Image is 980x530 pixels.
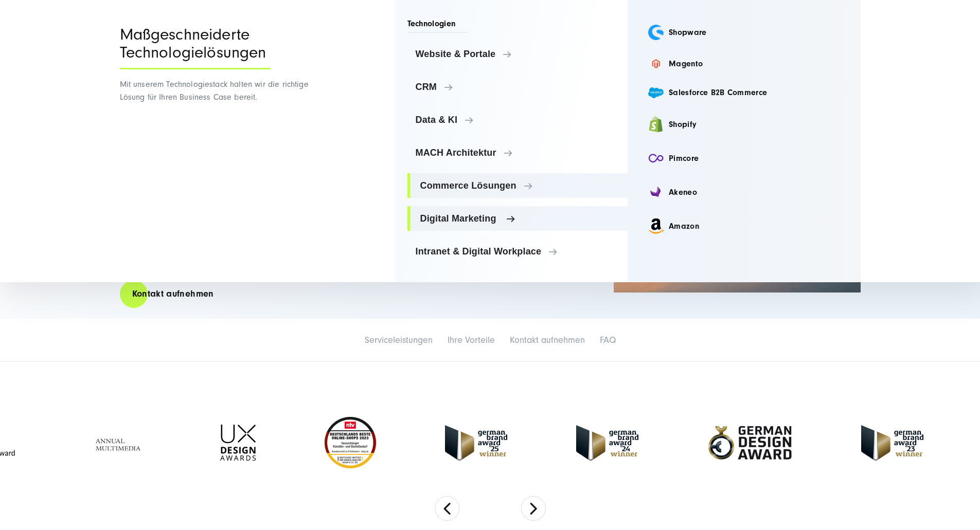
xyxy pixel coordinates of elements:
[420,180,620,191] span: Commerce Lösungen
[416,82,620,92] span: CRM
[407,140,628,165] a: MACH Architektur
[640,51,848,76] a: Magento
[120,26,271,69] div: Maßgeschneiderte Technologielösungen
[407,239,628,264] a: Intranet & Digital Workplace
[435,496,459,521] button: Previous
[445,425,507,461] img: German Brand Award winner 2025 - Full Service Digital Agentur SUNZINET
[416,115,620,125] span: Data & KI
[407,75,628,99] a: CRM
[640,80,848,105] a: Salesforce B2B Commerce
[120,78,313,104] p: Mit unserem Technologiestack halten wir die richtige Lösung für Ihren Business Case bereit.
[325,417,376,468] img: Deutschlands beste Online Shops 2023 - boesner - Kunde - SUNZINET
[365,335,433,345] a: Serviceleistungen
[220,425,256,461] img: UX-Design-Awards - fullservice digital agentur SUNZINET
[407,18,468,33] span: Technologien
[120,279,226,308] a: Kontakt aufnehmen
[407,107,628,132] a: Data & KI
[576,425,638,461] img: German-Brand-Award - fullservice digital agentur SUNZINET
[416,246,620,257] span: Intranet & Digital Workplace
[861,425,923,461] img: German Brand Award 2023 Winner - fullservice digital agentur SUNZINET
[640,211,848,241] a: Amazon
[600,335,616,345] a: FAQ
[407,206,628,231] a: Digital Marketing
[640,177,848,207] a: Akeneo
[407,42,628,66] a: Website & Portale
[416,49,620,59] span: Website & Portale
[416,148,620,158] span: MACH Architektur
[448,335,495,345] a: Ihre Vorteile
[407,173,628,198] a: Commerce Lösungen
[640,109,848,139] a: Shopify
[640,143,848,173] a: Pimcore
[707,425,792,461] img: German-Design-Award - fullservice digital agentur SUNZINET
[510,335,585,345] a: Kontakt aufnehmen
[640,17,848,47] a: Shopware
[420,213,620,224] span: Digital Marketing
[521,496,546,521] button: Next
[88,425,151,461] img: Full Service Digitalagentur - Annual Multimedia Awards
